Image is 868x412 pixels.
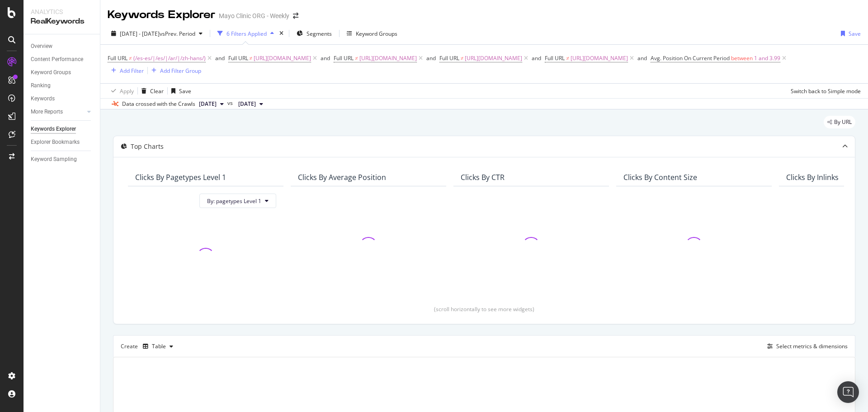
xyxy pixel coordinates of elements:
[148,65,201,76] button: Add Filter Group
[129,54,132,62] span: ≠
[786,173,839,182] div: Clicks By Inlinks
[215,54,225,62] div: and
[31,68,94,77] a: Keyword Groups
[307,30,332,38] span: Segments
[334,54,354,62] span: Full URL
[31,94,94,104] a: Keywords
[461,173,505,182] div: Clicks By CTR
[214,26,278,41] button: 6 Filters Applied
[168,84,191,98] button: Save
[250,54,253,62] span: ≠
[293,13,298,19] div: arrow-right-arrow-left
[199,194,276,208] button: By: pagetypes Level 1
[532,54,541,62] div: and
[150,87,164,95] div: Clear
[31,16,93,27] div: RealKeywords
[31,81,94,90] a: Ranking
[31,137,80,147] div: Explorer Bookmarks
[31,7,93,16] div: Analytics
[651,54,730,62] span: Avg. Position On Current Period
[776,342,848,350] div: Select metrics & dimensions
[219,11,289,20] div: Mayo Clinic ORG - Weekly
[849,30,861,38] div: Save
[31,155,94,164] a: Keyword Sampling
[135,173,226,182] div: Clicks By pagetypes Level 1
[465,52,522,65] span: [URL][DOMAIN_NAME]
[754,52,780,65] span: 1 and 3.99
[108,7,215,23] div: Keywords Explorer
[566,54,569,62] span: ≠
[138,84,164,98] button: Clear
[321,54,330,62] button: and
[238,100,256,108] span: 2025 Aug. 27th
[215,54,225,62] button: and
[207,197,261,205] span: By: pagetypes Level 1
[228,54,248,62] span: Full URL
[356,30,397,38] div: Keyword Groups
[439,54,459,62] span: Full URL
[131,142,164,151] div: Top Charts
[837,26,861,41] button: Save
[426,54,436,62] button: and
[31,124,76,134] div: Keywords Explorer
[152,344,166,349] div: Table
[355,54,358,62] span: ≠
[545,54,565,62] span: Full URL
[31,94,55,104] div: Keywords
[31,55,94,64] a: Content Performance
[120,67,144,75] div: Add Filter
[764,341,848,352] button: Select metrics & dimensions
[824,116,855,128] div: legacy label
[731,54,753,62] span: between
[124,305,844,313] div: (scroll horizontally to see more widgets)
[791,87,861,95] div: Switch back to Simple mode
[235,99,267,109] button: [DATE]
[426,54,436,62] div: and
[108,84,134,98] button: Apply
[623,173,697,182] div: Clicks By Content Size
[637,54,647,62] div: and
[122,100,195,108] div: Data crossed with the Crawls
[834,119,852,125] span: By URL
[293,26,335,41] button: Segments
[195,99,227,109] button: [DATE]
[108,54,127,62] span: Full URL
[787,84,861,98] button: Switch back to Simple mode
[139,339,177,354] button: Table
[160,67,201,75] div: Add Filter Group
[278,29,285,38] div: times
[31,155,77,164] div: Keyword Sampling
[571,52,628,65] span: [URL][DOMAIN_NAME]
[461,54,464,62] span: ≠
[343,26,401,41] button: Keyword Groups
[637,54,647,62] button: and
[321,54,330,62] div: and
[199,100,217,108] span: 2025 Sep. 24th
[31,81,51,90] div: Ranking
[133,52,206,65] span: (/es-es/|/es/|/ar/|/zh-hans/)
[160,30,195,38] span: vs Prev. Period
[31,55,83,64] div: Content Performance
[31,68,71,77] div: Keyword Groups
[532,54,541,62] button: and
[31,137,94,147] a: Explorer Bookmarks
[226,30,267,38] div: 6 Filters Applied
[254,52,311,65] span: [URL][DOMAIN_NAME]
[120,30,160,38] span: [DATE] - [DATE]
[108,65,144,76] button: Add Filter
[179,87,191,95] div: Save
[121,339,177,354] div: Create
[31,42,52,51] div: Overview
[31,42,94,51] a: Overview
[31,107,63,117] div: More Reports
[108,26,206,41] button: [DATE] - [DATE]vsPrev. Period
[227,99,235,107] span: vs
[837,381,859,403] div: Open Intercom Messenger
[298,173,386,182] div: Clicks By Average Position
[359,52,417,65] span: [URL][DOMAIN_NAME]
[31,124,94,134] a: Keywords Explorer
[31,107,85,117] a: More Reports
[120,87,134,95] div: Apply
